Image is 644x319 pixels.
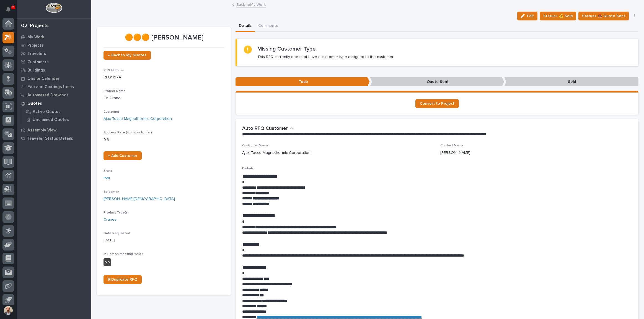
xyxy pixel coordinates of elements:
p: Automated Drawings [27,93,69,98]
a: ⎘ Duplicate RFQ [104,275,142,284]
a: Assembly View [17,126,91,134]
span: Customer [104,110,119,114]
span: Success Rate (from customer) [104,131,152,134]
a: PWI [104,175,110,181]
a: My Work [17,33,91,41]
a: Ajax Tocco Magnethermic Corporation [104,116,172,122]
a: Unclaimed Quotes [21,116,91,123]
p: Todo [236,77,370,86]
p: Jib Crane [104,95,224,101]
span: Salesman [104,190,119,194]
a: Convert to Project [415,99,459,108]
span: Customer Name [242,144,268,147]
button: users-avatar [2,305,14,316]
p: Sold [504,77,638,86]
a: Buildings [17,66,91,74]
a: + Add Customer [104,151,142,160]
p: Traveler Status Details [27,136,73,141]
button: Status→ 📤 Quote Sent [578,12,629,20]
div: Notifications2 [7,7,14,15]
a: [PERSON_NAME][DEMOGRAPHIC_DATA] [104,196,175,202]
span: Project Name [104,89,126,93]
button: Details [236,20,255,32]
p: [DATE] [104,238,224,243]
a: Traveler Status Details [17,134,91,143]
p: 🟠🟠🟠 [PERSON_NAME] [104,34,224,42]
span: Status→ 📤 Quote Sent [582,13,625,19]
p: Unclaimed Quotes [33,117,69,122]
span: In-Person Meeting Held? [104,252,143,256]
span: Edit [527,14,534,19]
p: Quote Sent [370,77,504,86]
button: Comments [255,20,281,32]
span: Product Type(s) [104,211,129,214]
a: Fab and Coatings Items [17,83,91,91]
a: Quotes [17,99,91,107]
button: Auto RFQ Customer [242,126,294,132]
p: Projects [27,43,43,48]
a: Travelers [17,49,91,58]
p: RFQ11674 [104,75,224,80]
a: Onsite Calendar [17,74,91,83]
span: RFQ Number [104,69,124,72]
p: Active Quotes [33,109,61,114]
p: Buildings [27,68,45,73]
img: Workspace Logo [46,3,62,13]
button: Edit [517,12,537,20]
p: My Work [27,35,44,40]
h2: Missing Customer Type [257,46,316,52]
span: Brand [104,169,113,173]
span: ← Back to My Quotes [108,53,146,57]
a: Cranes [104,217,117,223]
p: Quotes [27,101,42,106]
span: Convert to Project [420,102,454,106]
span: ⎘ Duplicate RFQ [108,278,137,281]
span: Status→ 💰 Sold [543,13,573,19]
span: Details [242,167,254,170]
span: + Add Customer [108,154,137,158]
a: Customers [17,58,91,66]
p: Customers [27,60,49,65]
a: Back toMy Work [236,1,266,7]
p: This RFQ currently does not have a customer type assigned to the customer [257,54,394,59]
p: 0 % [104,137,224,143]
a: Active Quotes [21,108,91,115]
p: [PERSON_NAME] [440,150,470,156]
button: Status→ 💰 Sold [540,12,576,20]
p: Onsite Calendar [27,76,60,81]
a: Automated Drawings [17,91,91,99]
h2: Auto RFQ Customer [242,126,288,132]
p: Travelers [27,51,46,56]
a: ← Back to My Quotes [104,51,151,60]
span: Contact Name [440,144,464,147]
div: No [104,258,111,266]
p: Fab and Coatings Items [27,85,74,89]
p: 2 [12,5,14,9]
button: Notifications [2,3,14,15]
p: Ajax Tocco Magnethermic Corporation [242,150,311,156]
span: Date Requested [104,232,130,235]
div: 02. Projects [21,23,49,29]
p: Assembly View [27,128,56,133]
a: Projects [17,41,91,49]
